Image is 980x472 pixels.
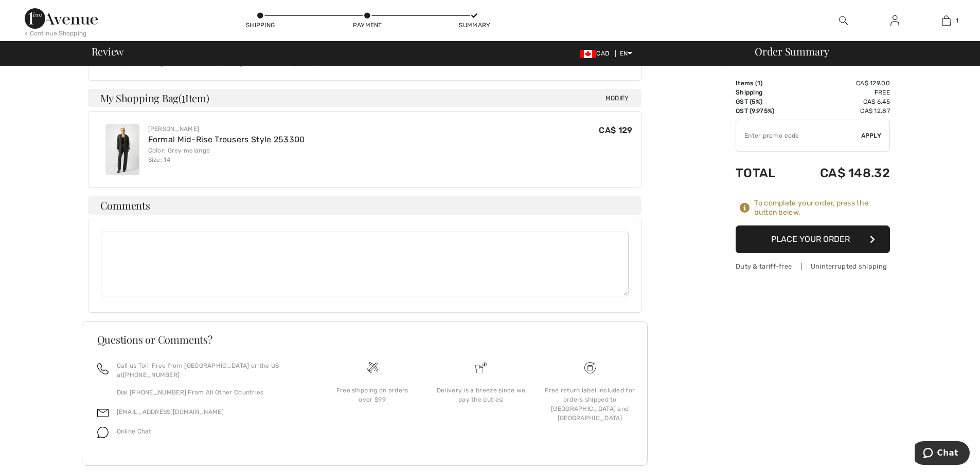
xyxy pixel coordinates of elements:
[915,441,970,467] iframe: Opens a widget where you can chat to one of our agents
[97,427,109,438] img: chat
[88,89,642,107] h4: My Shopping Bag
[792,106,890,116] td: CA$ 12.87
[148,146,305,164] div: Color: Grey melange Size: 14
[736,106,792,116] td: QST (9.975%)
[101,232,629,296] textarea: Comments
[148,135,305,144] a: Formal Mid-Rise Trousers Style 253300
[792,156,890,191] td: CA$ 148.32
[117,428,152,435] span: Online Chat
[882,14,907,27] a: Sign In
[736,156,792,191] td: Total
[580,50,596,58] img: Canadian Dollar
[274,60,317,67] a: Privacy Policy
[123,371,180,379] a: [PHONE_NUMBER]
[97,363,109,374] img: call
[942,14,951,27] img: My Bag
[117,408,224,416] a: [EMAIL_ADDRESS][DOMAIN_NAME]
[620,50,633,57] span: EN
[580,50,613,57] span: CAD
[475,362,487,373] img: Delivery is a breeze since we pay the duties!
[584,362,596,373] img: Free shipping on orders over $99
[792,79,890,88] td: CA$ 129.00
[736,261,890,271] div: Duty & tariff-free | Uninterrupted shipping
[792,88,890,97] td: Free
[92,46,124,56] span: Review
[742,46,974,56] div: Order Summary
[459,21,490,30] div: Summary
[754,199,890,217] div: To complete your order, press the button below.
[105,124,139,175] img: Formal Mid-Rise Trousers Style 253300
[921,14,971,27] a: 1
[326,386,419,404] div: Free shipping on orders over $99
[435,386,527,404] div: Delivery is a breeze since we pay the duties!
[25,29,87,38] div: < Continue Shopping
[148,124,305,134] div: [PERSON_NAME]
[97,407,109,419] img: email
[861,131,882,140] span: Apply
[245,21,276,30] div: Shipping
[544,386,636,423] div: Free return label included for orders shipped to [GEOGRAPHIC_DATA] and [GEOGRAPHIC_DATA]
[736,225,890,253] button: Place Your Order
[352,21,383,30] div: Payment
[736,120,861,151] input: Promo code
[956,16,958,25] span: 1
[839,14,848,27] img: search the website
[792,97,890,106] td: CA$ 6.45
[736,88,792,97] td: Shipping
[605,93,629,103] span: Modify
[890,14,899,27] img: My Info
[117,388,306,397] p: Dial [PHONE_NUMBER] From All Other Countries
[182,90,185,104] span: 1
[88,196,642,215] h4: Comments
[757,80,760,87] span: 1
[736,79,792,88] td: Items ( )
[117,361,306,380] p: Call us Toll-Free from [GEOGRAPHIC_DATA] or the US at
[97,334,632,345] h3: Questions or Comments?
[599,125,632,135] span: CA$ 129
[25,8,98,29] img: 1ère Avenue
[736,97,792,106] td: GST (5%)
[367,362,378,373] img: Free shipping on orders over $99
[179,91,209,105] span: ( Item)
